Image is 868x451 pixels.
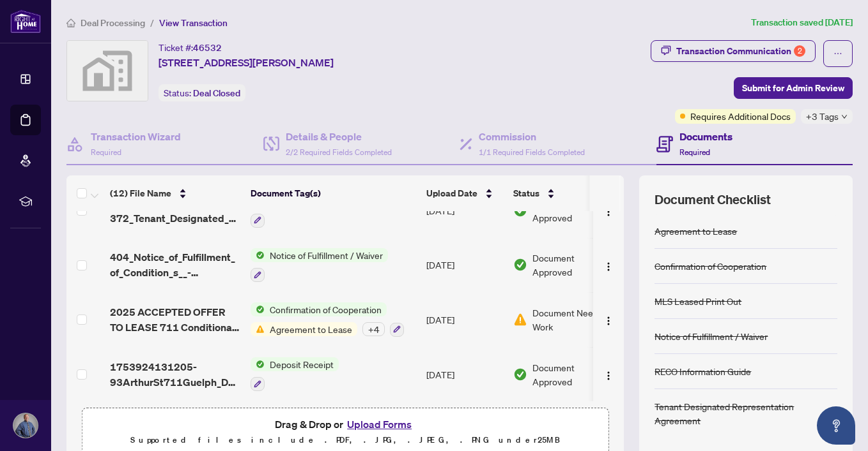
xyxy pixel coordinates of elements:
span: 2025 ACCEPTED OFFER TO LEASE 711 Conditional with initials NIKOLAI_[DATE] 23_18_58.pdf [110,304,240,335]
button: Open asap [817,406,855,445]
img: svg%3e [67,41,148,101]
td: [DATE] [421,238,508,293]
span: 2/2 Required Fields Completed [286,147,392,157]
h4: Documents [679,129,732,144]
div: 2 [794,45,805,57]
span: Notice of Fulfillment / Waiver [265,248,388,262]
img: Logo [603,316,614,326]
span: Deposit Receipt [265,357,339,371]
span: Confirmation of Cooperation [265,302,387,316]
button: Status IconConfirmation of CooperationStatus IconAgreement to Lease+4 [251,302,404,337]
img: Profile Icon [13,413,38,438]
span: Deal Processing [81,17,145,29]
td: [DATE] [421,347,508,402]
img: Document Status [513,313,527,327]
span: 1753924131205-93ArthurSt711Guelph_DepositReceipt.pdf [110,359,240,390]
span: View Transaction [159,17,228,29]
span: +3 Tags [806,109,839,124]
h4: Details & People [286,129,392,144]
span: home [66,18,75,27]
button: Logo [598,364,619,385]
span: Requires Additional Docs [690,109,791,123]
button: Logo [598,255,619,275]
button: Status IconDeposit Receipt [251,357,339,392]
button: Submit for Admin Review [734,77,853,99]
img: logo [10,10,41,33]
h4: Transaction Wizard [91,129,181,144]
div: Confirmation of Cooperation [655,259,766,273]
span: 46532 [193,42,222,54]
span: Document Checklist [655,191,771,209]
div: + 4 [362,322,385,336]
span: Document Approved [532,360,612,388]
span: Document Needs Work [532,306,612,334]
div: Tenant Designated Representation Agreement [655,399,837,427]
button: Transaction Communication2 [651,40,816,62]
span: 404_Notice_of_Fulfillment_of_Condition_s__-_Agreement_to_Lease_-_Residential__Landlord__-__PropTx... [110,249,240,280]
span: Agreement to Lease [265,322,357,336]
img: Logo [603,262,614,272]
button: Status IconNotice of Fulfillment / Waiver [251,248,388,283]
span: Upload Date [426,186,477,200]
div: Notice of Fulfillment / Waiver [655,329,768,343]
th: Upload Date [421,175,508,211]
span: ellipsis [833,49,842,58]
img: Logo [603,207,614,217]
div: Status: [159,84,245,101]
img: Document Status [513,367,527,381]
span: down [841,114,848,120]
th: Document Tag(s) [245,175,421,211]
button: Upload Forms [343,416,415,433]
span: Status [513,186,539,200]
img: Status Icon [251,302,265,316]
li: / [150,15,154,30]
div: MLS Leased Print Out [655,294,741,308]
article: Transaction saved [DATE] [751,15,853,30]
span: Document Approved [532,251,612,279]
th: Status [508,175,617,211]
span: (12) File Name [110,186,171,200]
span: Required [91,147,121,157]
span: [STREET_ADDRESS][PERSON_NAME] [159,55,334,70]
div: Agreement to Lease [655,224,737,238]
span: Required [679,147,710,157]
div: Ticket #: [159,40,222,55]
p: Supported files include .PDF, .JPG, .JPEG, .PNG under 25 MB [90,433,600,448]
span: Deal Closed [193,87,240,99]
span: Submit for Admin Review [742,78,844,98]
div: Transaction Communication [676,41,805,61]
th: (12) File Name [105,175,245,211]
img: Status Icon [251,322,265,336]
td: [DATE] [421,292,508,347]
img: Logo [603,371,614,381]
button: Logo [598,309,619,330]
img: Status Icon [251,248,265,262]
div: RECO Information Guide [655,364,751,378]
h4: Commission [479,129,585,144]
img: Document Status [513,258,527,272]
span: Drag & Drop or [275,416,415,433]
span: 1/1 Required Fields Completed [479,147,585,157]
img: Status Icon [251,357,265,371]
